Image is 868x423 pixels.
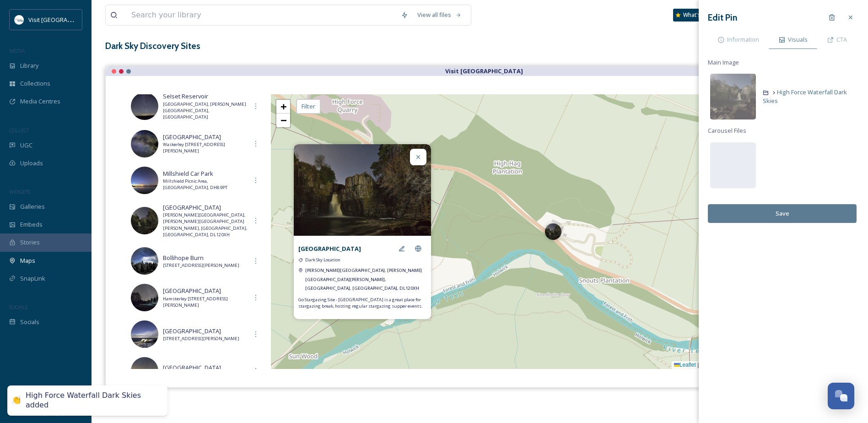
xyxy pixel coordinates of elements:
img: 2a37c154-c556-46d2-8fca-402b856084a0.jpg [131,167,158,194]
span: Go Stargazing Site - [GEOGRAPHIC_DATA] is a great place for stargazing break, hosting regular sta... [298,297,426,310]
span: Bollihope Burn [163,254,248,262]
span: [STREET_ADDRESS][PERSON_NAME] [163,262,248,269]
img: High%20Force4.jpg [294,144,431,236]
span: Library [20,61,38,70]
span: [GEOGRAPHIC_DATA], [PERSON_NAME][GEOGRAPHIC_DATA], [GEOGRAPHIC_DATA] [163,101,248,121]
span: [GEOGRAPHIC_DATA] [163,203,248,212]
span: Stories [20,238,40,247]
span: Maps [20,256,35,265]
img: High%2520Force1.jpg [710,74,756,119]
span: Carousel Files [708,126,746,135]
a: Zoom in [276,100,290,114]
span: High Force Waterfall Dark Skies [763,88,847,105]
a: Leaflet [674,362,696,368]
span: Dark Sky Location [305,257,340,263]
h3: Edit Pin [708,11,737,24]
span: Millshield Car Park [163,169,248,178]
span: Visuals [788,35,808,44]
span: Main Image [708,58,739,67]
span: Hamsterley [STREET_ADDRESS][PERSON_NAME] [163,296,248,309]
span: [PERSON_NAME][GEOGRAPHIC_DATA], [PERSON_NAME][GEOGRAPHIC_DATA][PERSON_NAME], [GEOGRAPHIC_DATA], [... [305,267,422,291]
h3: Your Routes [105,401,854,415]
span: Socials [20,318,39,326]
img: 0dcae4cb-db70-421f-b440-1dfaa2d9ad9f.jpg [131,320,158,348]
img: Hamsterley%2520Forest15.jpg [131,284,158,311]
span: MEDIA [9,47,25,54]
img: 1680077135441.jpeg [15,15,24,24]
span: [PERSON_NAME][GEOGRAPHIC_DATA], [PERSON_NAME][GEOGRAPHIC_DATA][PERSON_NAME], [GEOGRAPHIC_DATA], [... [163,212,248,239]
a: View all files [413,6,466,24]
span: SOCIALS [9,304,27,310]
span: Visit [GEOGRAPHIC_DATA] [28,15,99,24]
strong: [GEOGRAPHIC_DATA] [298,244,361,253]
img: High%2520Force4.jpg [131,207,158,234]
button: Save [708,204,857,223]
span: [GEOGRAPHIC_DATA] [163,133,248,141]
span: Media Centres [20,97,60,106]
button: Open Chat [828,383,854,409]
span: | [697,362,699,368]
span: Millshield Picnic Area, [GEOGRAPHIC_DATA], DH8 9PT [163,178,248,191]
span: [GEOGRAPHIC_DATA] [163,327,248,336]
strong: Visit [GEOGRAPHIC_DATA] [445,67,523,75]
img: 99013f7f-49f1-4d49-ac3c-0adaa03ee51b.jpg [131,130,158,157]
span: + [280,101,286,112]
span: Uploads [20,159,43,168]
h3: Dark Sky Discovery Sites [105,39,200,53]
span: − [280,114,286,126]
span: WIDGETS [9,188,30,195]
span: [GEOGRAPHIC_DATA] [163,287,248,295]
a: [PERSON_NAME][GEOGRAPHIC_DATA], [PERSON_NAME][GEOGRAPHIC_DATA][PERSON_NAME], [GEOGRAPHIC_DATA], [... [305,266,426,292]
span: [GEOGRAPHIC_DATA] [163,363,248,372]
a: Zoom out [276,114,290,127]
span: [STREET_ADDRESS][PERSON_NAME] [163,336,248,342]
div: Map Courtesy of © contributors [672,361,836,369]
span: SnapLink [20,274,45,283]
span: Selset Reservoir [163,92,248,101]
div: 👏 [12,396,21,406]
span: Embeds [20,220,43,229]
span: Collections [20,79,50,88]
span: Waskerley [STREET_ADDRESS][PERSON_NAME] [163,141,248,155]
span: Galleries [20,202,45,211]
input: Search your library [127,5,396,25]
div: High Force Waterfall Dark Skies added [26,391,158,410]
span: UGC [20,141,32,150]
span: Information [727,35,759,44]
div: Filter [296,99,321,114]
span: COLLECT [9,127,29,134]
span: CTA [836,35,847,44]
img: c4f11233-a4bb-4c08-94f1-87f4923fae2a.jpg [131,247,158,275]
a: What's New [673,9,719,22]
img: 21828c41-8f68-48db-9db4-8c7d99e0b9b9.jpg [131,357,158,385]
img: 873fea92-8835-4f92-9075-096865e9de1f.jpg [131,92,158,120]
